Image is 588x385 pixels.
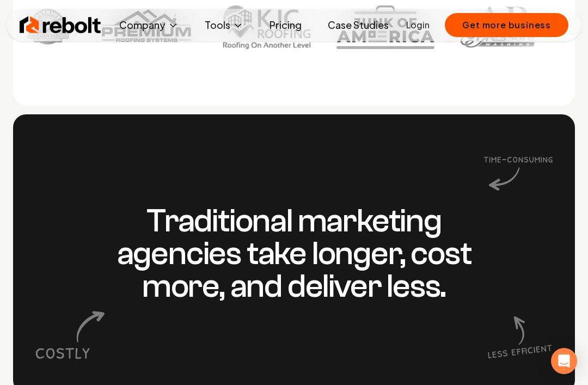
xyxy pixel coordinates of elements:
div: Open Intercom Messenger [551,348,577,374]
button: Company [111,14,187,36]
h3: Traditional marketing agencies take longer, cost more, and deliver less. [85,205,503,303]
img: Customer 5 [460,5,537,49]
a: Pricing [261,14,310,36]
img: Rebolt Logo [20,14,101,36]
button: Get more business [445,13,568,37]
img: Customer 2 [95,5,197,49]
img: Customer 3 [223,5,310,49]
button: Tools [196,14,252,36]
img: Customer 1 [26,5,69,49]
img: Customer 4 [336,5,434,49]
a: Login [406,19,430,32]
a: Case Studies [319,14,397,36]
